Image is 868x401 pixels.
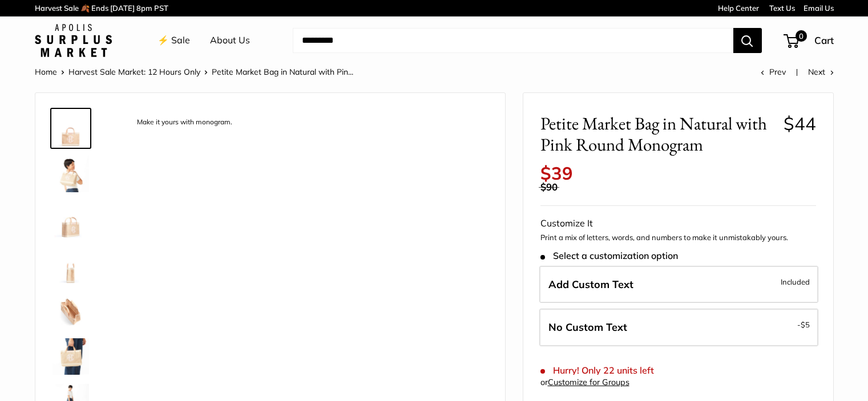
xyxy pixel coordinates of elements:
[808,67,834,77] a: Next
[548,278,633,291] span: Add Custom Text
[35,24,112,57] img: Apolis: Surplus Market
[797,318,810,331] span: -
[53,201,89,238] img: Petite Market Bag in Natural with Pink Round Monogram
[50,336,91,377] a: Petite Market Bag in Natural with Pink Round Monogram
[50,199,91,240] a: Petite Market Bag in Natural with Pink Round Monogram
[539,309,818,346] label: Leave Blank
[68,67,200,77] a: Harvest Sale Market: 12 Hours Only
[53,156,89,192] img: Petite Market Bag in Natural with Pink Round Monogram
[53,110,89,147] img: description_Make it yours with monogram.
[35,64,353,79] nav: Breadcrumb
[540,250,678,261] span: Select a customization option
[784,112,816,135] span: $44
[53,247,89,283] img: description_12.5" wide, 9.5" high, 5.5" deep; handles: 3.5" drop
[785,31,834,50] a: 0 Cart
[35,67,57,77] a: Home
[540,215,816,232] div: Customize It
[540,365,654,376] span: Hurry! Only 22 units left
[539,266,818,303] label: Add Custom Text
[548,377,629,387] a: Customize for Groups
[293,28,733,53] input: Search...
[814,34,834,46] span: Cart
[804,3,834,13] a: Email Us
[53,338,89,375] img: Petite Market Bag in Natural with Pink Round Monogram
[50,108,91,149] a: description_Make it yours with monogram.
[781,275,810,289] span: Included
[158,32,190,49] a: ⚡️ Sale
[53,293,89,329] img: description_Inner pocket good for daily drivers. Plus, water resistant inner lining good for anyt...
[761,67,786,77] a: Prev
[540,181,558,193] span: $90
[718,3,759,13] a: Help Center
[50,245,91,286] a: description_12.5" wide, 9.5" high, 5.5" deep; handles: 3.5" drop
[131,115,238,130] div: Make it yours with monogram.
[212,67,353,77] span: Petite Market Bag in Natural with Pin...
[769,3,795,13] a: Text Us
[540,232,816,244] p: Print a mix of letters, words, and numbers to make it unmistakably yours.
[801,320,810,329] span: $5
[733,28,762,53] button: Search
[548,321,627,334] span: No Custom Text
[50,290,91,331] a: description_Inner pocket good for daily drivers. Plus, water resistant inner lining good for anyt...
[50,153,91,195] a: Petite Market Bag in Natural with Pink Round Monogram
[210,32,250,49] a: About Us
[540,375,629,390] div: or
[540,162,573,184] span: $39
[540,113,775,155] span: Petite Market Bag in Natural with Pink Round Monogram
[795,30,806,42] span: 0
